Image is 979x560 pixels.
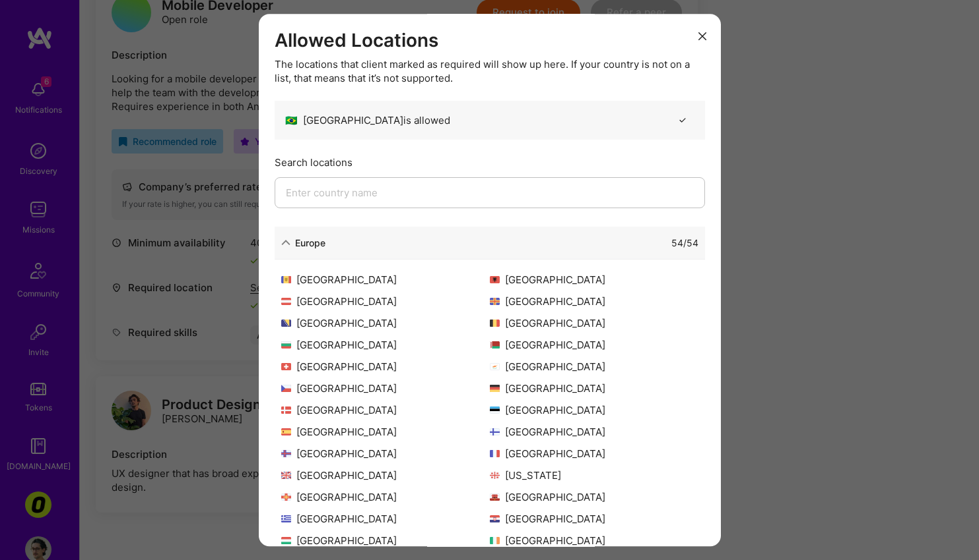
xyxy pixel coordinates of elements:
[281,406,291,414] img: Denmark
[490,534,698,547] div: [GEOGRAPHIC_DATA]
[275,177,705,208] input: Enter country name
[281,534,490,547] div: [GEOGRAPHIC_DATA]
[490,490,698,504] div: [GEOGRAPHIC_DATA]
[259,14,721,546] div: modal
[281,273,490,287] div: [GEOGRAPHIC_DATA]
[281,294,490,308] div: [GEOGRAPHIC_DATA]
[281,468,490,482] div: [GEOGRAPHIC_DATA]
[285,113,450,127] div: [GEOGRAPHIC_DATA] is allowed
[281,363,291,370] img: Switzerland
[490,472,500,479] img: Georgia
[281,515,291,522] img: Greece
[490,515,500,522] img: Croatia
[490,512,698,526] div: [GEOGRAPHIC_DATA]
[281,381,490,395] div: [GEOGRAPHIC_DATA]
[281,512,490,526] div: [GEOGRAPHIC_DATA]
[490,450,500,457] img: France
[490,381,698,395] div: [GEOGRAPHIC_DATA]
[275,30,705,52] h3: Allowed Locations
[490,273,698,287] div: [GEOGRAPHIC_DATA]
[275,155,705,169] div: Search locations
[490,537,500,544] img: Ireland
[490,316,698,330] div: [GEOGRAPHIC_DATA]
[490,294,698,308] div: [GEOGRAPHIC_DATA]
[490,493,500,501] img: Gibraltar
[281,341,291,349] img: Bulgaria
[281,238,290,247] i: icon ArrowDown
[281,447,490,461] div: [GEOGRAPHIC_DATA]
[490,298,500,305] img: Åland
[295,236,325,250] div: Europe
[490,406,500,414] img: Estonia
[285,113,298,127] span: 🇧🇷
[281,298,291,305] img: Austria
[281,490,490,504] div: [GEOGRAPHIC_DATA]
[281,338,490,352] div: [GEOGRAPHIC_DATA]
[281,276,291,283] img: Andorra
[490,385,500,392] img: Germany
[275,57,705,85] div: The locations that client marked as required will show up here. If your country is not on a list,...
[281,360,490,374] div: [GEOGRAPHIC_DATA]
[671,236,698,250] div: 54 / 54
[490,468,698,482] div: [US_STATE]
[490,428,500,435] img: Finland
[281,425,490,439] div: [GEOGRAPHIC_DATA]
[490,403,698,417] div: [GEOGRAPHIC_DATA]
[490,425,698,439] div: [GEOGRAPHIC_DATA]
[281,537,291,544] img: Hungary
[281,403,490,417] div: [GEOGRAPHIC_DATA]
[281,428,291,435] img: Spain
[490,320,500,327] img: Belgium
[281,472,291,479] img: United Kingdom
[281,316,490,330] div: [GEOGRAPHIC_DATA]
[678,115,688,125] i: icon CheckBlack
[490,341,500,349] img: Belarus
[281,320,291,327] img: Bosnia and Herzegovina
[490,447,698,461] div: [GEOGRAPHIC_DATA]
[281,493,291,501] img: Guernsey
[490,338,698,352] div: [GEOGRAPHIC_DATA]
[490,360,698,374] div: [GEOGRAPHIC_DATA]
[281,385,291,392] img: Czech Republic
[698,32,706,40] i: icon Close
[281,450,291,457] img: Faroe Islands
[490,276,500,283] img: Albania
[490,363,500,370] img: Cyprus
